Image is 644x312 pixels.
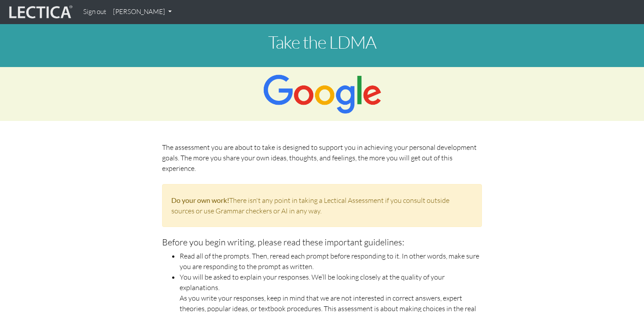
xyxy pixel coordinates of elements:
div: There isn't any point in taking a Lectical Assessment if you consult outside sources or use Gramm... [162,184,482,227]
h1: Take the LDMA [79,32,565,52]
p: The assessment you are about to take is designed to support you in achieving your personal develo... [162,142,482,174]
img: Google Logo [262,74,382,114]
a: [PERSON_NAME] [110,4,175,21]
li: Read all of the prompts. Then, reread each prompt before responding to it. In other words, make s... [180,251,482,272]
strong: Do your own work! [171,196,229,204]
li: You will be asked to explain your responses. We’ll be looking closely at the quality of your expl... [180,272,482,293]
img: lecticalive [7,4,73,21]
h5: Before you begin writing, please read these important guidelines: [162,238,482,247]
a: Sign out [80,4,110,21]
